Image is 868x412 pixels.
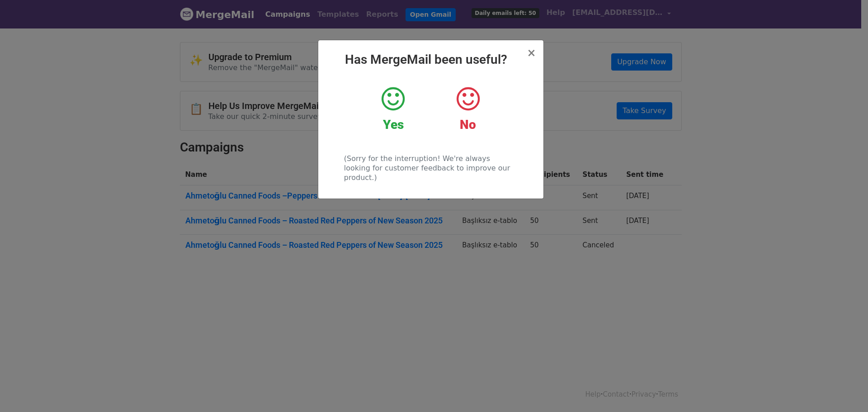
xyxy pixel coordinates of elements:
strong: Yes [383,117,404,132]
strong: No [460,117,476,132]
a: No [437,85,498,133]
button: Close [527,47,536,58]
span: × [527,47,536,59]
p: (Sorry for the interruption! We're always looking for customer feedback to improve our product.) [344,154,517,182]
a: Yes [363,85,424,133]
h2: Has MergeMail been useful? [325,52,536,67]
